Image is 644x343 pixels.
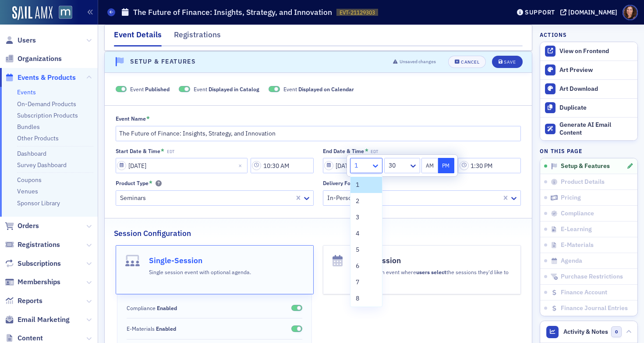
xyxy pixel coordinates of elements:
span: Enabled [157,304,177,311]
h4: On this page [540,147,638,155]
span: Profile [623,5,638,20]
span: EDT [371,149,378,154]
span: 5 [356,245,359,254]
img: SailAMX [59,6,72,19]
div: Start Date & Time [116,148,160,154]
p: Multi-Session event where the sessions they'd like to attend. [352,268,511,284]
a: Subscriptions [5,259,61,268]
button: Cancel [448,56,486,68]
abbr: This field is required [365,147,368,155]
span: Email Marketing [18,315,70,325]
div: Support [525,8,555,16]
span: E-Materials [561,241,594,249]
a: Reports [5,296,42,306]
a: On-Demand Products [17,100,76,108]
b: users select [416,268,446,275]
div: End Date & Time [323,148,364,154]
div: [DOMAIN_NAME] [568,8,617,16]
span: Pricing [561,194,581,202]
span: 4 [356,229,359,238]
span: Displayed in Catalog [209,86,259,93]
div: Event Details [114,29,162,46]
div: Delivery Format [323,180,363,186]
span: Enabled [156,325,176,332]
div: Duplicate [559,104,633,112]
a: Organizations [5,54,62,64]
span: EVT-21129303 [340,9,375,16]
a: Memberships [5,277,60,287]
span: Subscriptions [18,259,61,268]
abbr: This field is required [161,147,164,155]
div: Event Name [116,115,146,122]
span: 2 [356,197,359,206]
span: Displayed in Catalog [179,86,190,93]
span: 1 [356,180,359,189]
a: Dashboard [17,150,46,157]
h4: Multi-Session [352,255,511,266]
a: Events & Products [5,73,76,82]
span: Published [116,86,127,93]
a: Other Products [17,134,59,142]
span: 0 [611,326,622,337]
div: View on Frontend [559,47,633,55]
img: SailAMX [12,6,53,20]
div: Product Type [116,180,149,186]
span: Finance Account [561,289,607,297]
div: Single session event with optional agenda. [149,266,251,276]
div: Generate AI Email Content [559,121,633,136]
span: Unsaved changes [400,58,436,65]
a: Venues [17,187,38,195]
span: Purchase Restrictions [561,273,623,281]
input: MM/DD/YYYY [323,158,455,173]
button: Duplicate [540,98,637,117]
button: AM [421,158,438,173]
span: Events & Products [18,73,76,82]
span: Reports [18,296,42,306]
a: Sponsor Library [17,199,60,207]
span: 3 [356,213,359,222]
button: [DOMAIN_NAME] [560,9,620,15]
span: Event [130,85,170,93]
span: 8 [356,294,359,303]
div: Art Download [559,85,633,93]
span: Orders [18,221,39,231]
a: Users [5,36,36,45]
abbr: This field is required [149,179,152,187]
span: 6 [356,261,359,271]
span: Product Details [561,178,605,186]
div: Registrations [174,29,221,45]
span: 7 [356,278,359,287]
a: Orders [5,221,39,231]
span: Displayed on Calendar [298,86,354,93]
a: Subscription Products [17,111,78,119]
h4: Setup & Features [130,57,196,66]
a: Email Marketing [5,315,70,325]
span: Compliance [127,304,177,312]
span: Finance Journal Entries [561,304,628,312]
a: Content [5,333,43,343]
input: MM/DD/YYYY [116,158,248,173]
button: Generate AI Email Content [540,117,637,141]
button: Close [236,158,248,173]
a: Events [17,88,36,96]
a: View on Frontend [540,42,637,61]
a: Art Preview [540,61,637,79]
span: Activity & Notes [563,327,608,336]
h2: Session Configuration [114,228,191,239]
span: Enabled [291,325,303,332]
button: PM [438,158,455,173]
a: Bundles [17,123,40,131]
a: View Homepage [53,6,72,21]
div: Art Preview [559,66,633,74]
span: Registrations [18,240,60,250]
a: Survey Dashboard [17,161,67,169]
span: Agenda [561,257,582,265]
h4: Single-Session [149,255,251,266]
span: Compliance [561,210,594,218]
input: 00:00 AM [458,158,521,173]
h1: The Future of Finance: Insights, Strategy, and Innovation [133,7,332,18]
span: Event [283,85,354,93]
span: Users [18,36,36,45]
button: Multi-SessionMulti-Session event whereusers selectthe sessions they'd like to attend. [323,245,521,294]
